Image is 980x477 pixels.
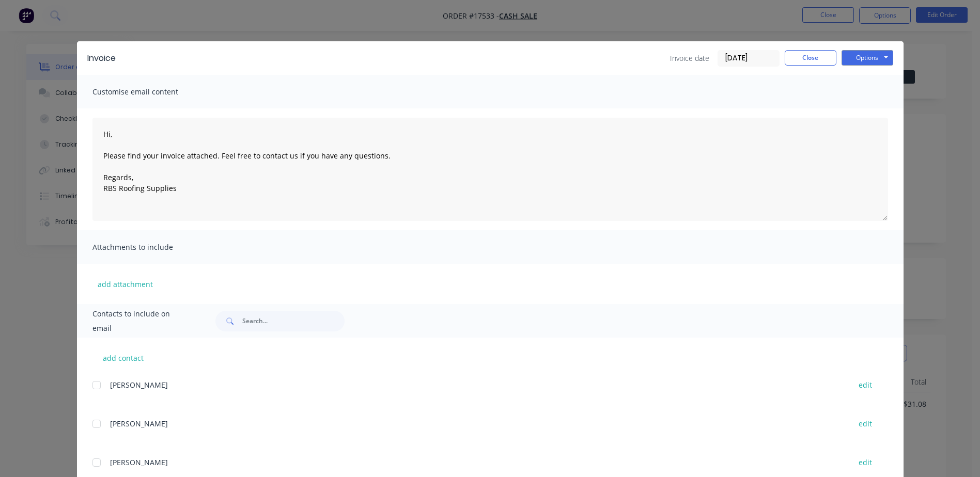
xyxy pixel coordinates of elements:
span: [PERSON_NAME] [110,380,168,390]
button: Options [842,50,893,66]
button: edit [852,417,878,431]
button: edit [852,378,878,392]
input: Search... [242,311,345,331]
div: Invoice [87,52,116,65]
button: add contact [92,350,154,365]
span: Contacts to include on email [92,307,190,336]
button: add attachment [92,276,158,292]
button: edit [852,455,878,469]
textarea: Hi, Please find your invoice attached. Feel free to contact us if you have any questions. Regards... [92,118,888,221]
span: [PERSON_NAME] [110,457,168,467]
span: [PERSON_NAME] [110,419,168,428]
span: Attachments to include [92,240,206,255]
button: Close [785,50,836,66]
span: Invoice date [670,53,709,63]
span: Customise email content [92,85,206,99]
